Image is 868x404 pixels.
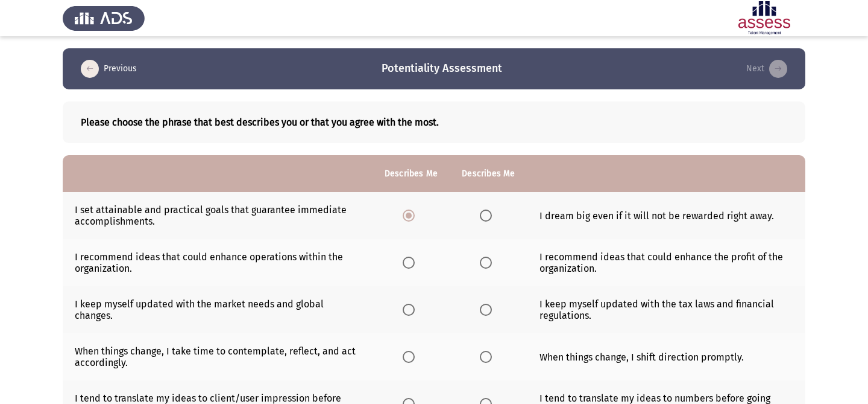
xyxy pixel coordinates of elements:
h3: Potentiality Assessment [382,61,502,76]
mat-radio-group: Select an option [403,304,420,315]
td: I keep myself updated with the tax laws and financial regulations. [527,286,805,333]
img: Assess Talent Management logo [63,1,145,35]
td: I dream big even if it will not be rewarded right away. [527,192,805,239]
mat-radio-group: Select an option [480,304,497,315]
mat-radio-group: Select an option [403,257,420,268]
th: Describes Me [450,155,527,192]
th: Describes Me [373,155,450,192]
img: Assessment logo of Potentiality Assessment R2 (EN/AR) [723,1,805,35]
mat-radio-group: Select an option [480,257,497,268]
td: When things change, I take time to contemplate, reflect, and act accordingly. [63,333,373,380]
td: I recommend ideas that could enhance operations within the organization. [63,239,373,286]
td: When things change, I shift direction promptly. [527,333,805,380]
mat-radio-group: Select an option [403,351,420,362]
b: Please choose the phrase that best describes you or that you agree with the most. [81,117,787,128]
td: I keep myself updated with the market needs and global changes. [63,286,373,333]
mat-radio-group: Select an option [403,210,420,221]
td: I set attainable and practical goals that guarantee immediate accomplishments. [63,192,373,239]
mat-radio-group: Select an option [480,210,497,221]
mat-radio-group: Select an option [480,351,497,362]
button: load previous page [77,59,140,79]
button: check the missing [743,59,791,79]
td: I recommend ideas that could enhance the profit of the organization. [527,239,805,286]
